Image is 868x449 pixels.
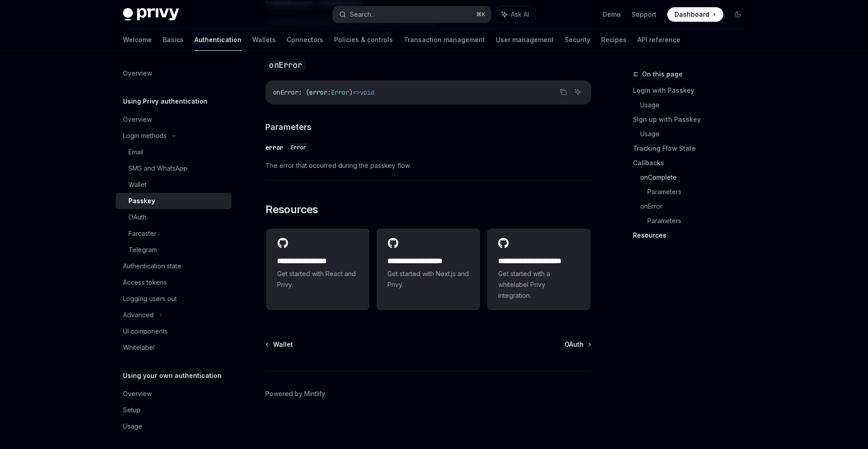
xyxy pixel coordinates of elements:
[265,121,311,133] span: Parameters
[123,277,167,288] div: Access tokens
[353,88,360,96] span: =>
[633,83,752,98] a: Login with Passkey
[647,214,752,228] a: Parameters
[116,386,231,402] a: Overview
[498,268,580,301] span: Get started with a whitelabel Privy integration.
[116,144,231,160] a: Email
[496,29,554,51] a: User management
[116,291,231,307] a: Logging users out
[194,29,241,51] a: Authentication
[116,65,231,81] a: Overview
[128,196,155,206] div: Passkey
[565,29,590,51] a: Security
[123,405,141,416] div: Setup
[116,209,231,225] a: OAuth
[123,8,179,21] img: dark logo
[603,10,621,19] a: Demo
[476,11,486,18] span: ⌘ K
[495,6,535,23] button: Ask AI
[327,88,331,96] span: :
[333,6,491,23] button: Search...⌘K
[640,170,752,185] a: onComplete
[277,268,359,290] span: Get started with React and Privy.
[565,340,590,349] a: OAuth
[116,193,231,209] a: Passkey
[633,112,752,127] a: Sign up with Passkey
[265,160,591,171] span: The error that occurred during the passkey flow.
[265,389,325,398] a: Powered by Mintlify
[731,7,745,22] button: Toggle dark mode
[116,177,231,193] a: Wallet
[675,10,709,19] span: Dashboard
[128,244,157,255] div: Telegram
[128,163,188,174] div: SMS and WhatsApp
[123,310,154,320] div: Advanced
[252,29,276,51] a: Wallets
[123,68,152,79] div: Overview
[404,29,485,51] a: Transaction management
[123,421,142,432] div: Usage
[572,86,584,98] button: Ask AI
[273,88,298,96] span: onError
[309,88,327,96] span: error
[123,293,177,304] div: Logging users out
[266,340,293,349] a: Wallet
[601,29,627,51] a: Recipes
[163,29,184,51] a: Basics
[123,326,168,337] div: UI components
[298,88,309,96] span: : (
[265,143,283,152] div: error
[116,242,231,258] a: Telegram
[123,261,181,272] div: Authentication state
[642,69,683,80] span: On this page
[633,228,752,243] a: Resources
[123,388,152,399] div: Overview
[287,29,323,51] a: Connectors
[123,370,222,381] h5: Using your own authentication
[633,156,752,170] a: Callbacks
[116,418,231,435] a: Usage
[123,96,208,107] h5: Using Privy authentication
[265,59,306,71] code: onError
[123,342,155,353] div: Whitelabel
[128,212,146,223] div: OAuth
[349,88,353,96] span: )
[123,130,167,141] div: Login methods
[647,185,752,199] a: Parameters
[128,147,143,158] div: Email
[116,339,231,356] a: Whitelabel
[123,29,152,51] a: Welcome
[334,29,393,51] a: Policies & controls
[116,160,231,177] a: SMS and WhatsApp
[116,274,231,291] a: Access tokens
[387,268,469,290] span: Get started with Next.js and Privy.
[350,9,375,20] div: Search...
[667,7,723,22] a: Dashboard
[360,88,374,96] span: void
[640,98,752,112] a: Usage
[632,10,656,19] a: Support
[511,10,529,19] span: Ask AI
[565,340,584,349] span: OAuth
[116,258,231,274] a: Authentication state
[128,179,146,190] div: Wallet
[640,127,752,141] a: Usage
[557,86,569,98] button: Copy the contents from the code block
[128,228,156,239] div: Farcaster
[273,340,293,349] span: Wallet
[640,199,752,214] a: onError
[123,114,152,125] div: Overview
[116,323,231,339] a: UI components
[116,402,231,418] a: Setup
[331,88,349,96] span: Error
[116,225,231,242] a: Farcaster
[633,141,752,156] a: Tracking Flow State
[265,202,318,217] span: Resources
[291,144,307,151] span: Error
[637,29,680,51] a: API reference
[116,111,231,128] a: Overview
